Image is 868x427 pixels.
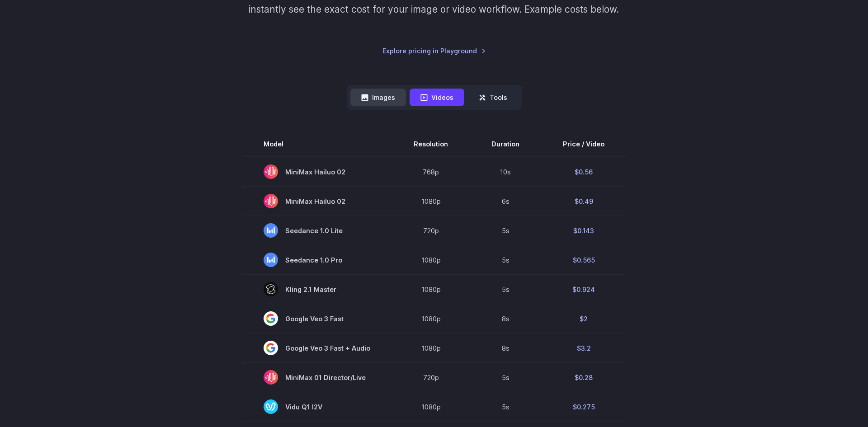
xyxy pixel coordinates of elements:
td: 5s [470,363,541,392]
td: 5s [470,392,541,422]
a: Explore pricing in Playground [382,46,486,56]
td: 768p [392,157,470,187]
td: 8s [470,304,541,333]
td: 1080p [392,333,470,363]
td: 720p [392,363,470,392]
button: Images [350,89,406,106]
td: $0.275 [541,392,626,422]
span: Kling 2.1 Master [264,282,370,296]
td: 5s [470,245,541,275]
span: Seedance 1.0 Lite [264,223,370,238]
button: Tools [468,89,518,106]
td: 720p [392,216,470,245]
button: Videos [410,89,464,106]
td: 1080p [392,245,470,275]
td: 8s [470,333,541,363]
td: $0.565 [541,245,626,275]
td: 6s [470,187,541,216]
td: 1080p [392,304,470,333]
td: $2 [541,304,626,333]
td: 1080p [392,187,470,216]
td: 5s [470,275,541,304]
td: $0.924 [541,275,626,304]
td: $0.143 [541,216,626,245]
td: $0.49 [541,187,626,216]
td: 1080p [392,392,470,422]
td: 5s [470,216,541,245]
td: 1080p [392,275,470,304]
th: Model [242,131,392,157]
td: 10s [470,157,541,187]
th: Duration [470,131,541,157]
span: Seedance 1.0 Pro [264,253,370,267]
td: $0.28 [541,363,626,392]
span: Google Veo 3 Fast + Audio [264,341,370,355]
span: Google Veo 3 Fast [264,311,370,326]
span: MiniMax Hailuo 02 [264,164,370,179]
td: $0.56 [541,157,626,187]
span: Vidu Q1 I2V [264,399,370,414]
span: MiniMax 01 Director/Live [264,370,370,385]
span: MiniMax Hailuo 02 [264,194,370,208]
th: Price / Video [541,131,626,157]
th: Resolution [392,131,470,157]
td: $3.2 [541,333,626,363]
